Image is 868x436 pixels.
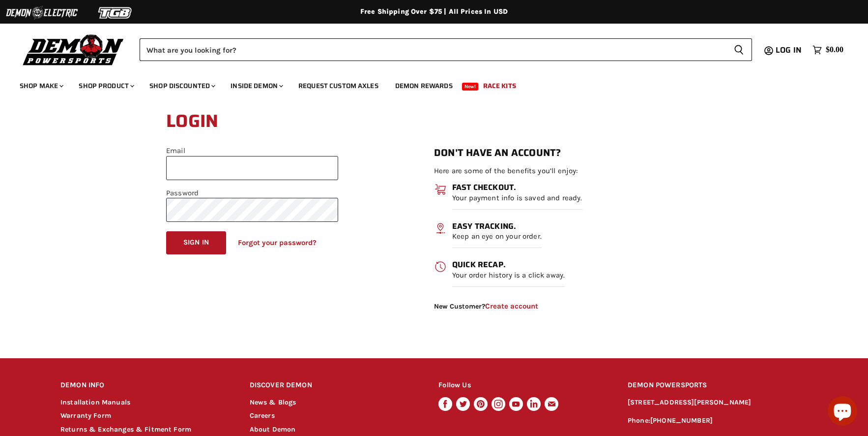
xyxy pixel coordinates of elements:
a: Inside Demon [223,76,289,96]
a: News & Blogs [250,398,296,406]
span: $0.00 [826,45,843,55]
input: Search [140,38,726,61]
img: TGB Logo 2 [79,3,152,22]
span: Log in [776,44,802,56]
div: Here are some of the benefits you’ll enjoy: [434,167,702,311]
a: Shop Discounted [142,76,221,96]
a: Log in [771,46,808,55]
a: About Demon [250,425,296,434]
h2: DISCOVER DEMON [250,374,420,397]
p: Keep an eye on your order. [452,232,542,248]
h1: Login [166,106,702,137]
a: Create account [485,302,538,311]
a: Shop Make [12,76,69,96]
img: acc-icon2_27x26.png [434,222,447,235]
img: Demon Powersports [20,32,127,67]
p: [STREET_ADDRESS][PERSON_NAME] [628,397,808,408]
button: Sign in [166,231,226,254]
h2: Don't have an account? [434,147,702,158]
p: Your payment info is saved and ready. [452,194,582,210]
p: Phone: [628,415,808,427]
img: acc-icon3_27x26.png [434,260,447,273]
span: New! [462,83,479,91]
h3: Quick recap. [452,260,565,269]
button: Search [726,38,752,61]
a: [PHONE_NUMBER] [650,416,713,425]
a: Demon Rewards [388,76,460,96]
img: Demon Electric Logo 2 [5,3,79,22]
a: Careers [250,411,275,420]
h2: DEMON INFO [60,374,231,397]
form: Product [140,38,752,61]
a: Warranty Form [60,411,111,420]
h2: DEMON POWERSPORTS [628,374,808,397]
a: Request Custom Axles [291,76,386,96]
img: acc-icon1_27x26.png [434,183,447,196]
a: Shop Product [71,76,140,96]
inbox-online-store-chat: Shopify online store chat [825,396,860,428]
a: Returns & Exchanges & Fitment Form [60,425,191,434]
div: Free Shipping Over $75 | All Prices In USD [41,7,827,16]
h3: Fast checkout. [452,183,582,192]
a: $0.00 [808,43,848,57]
a: Installation Manuals [60,398,130,406]
ul: Main menu [12,72,841,96]
a: Race Kits [476,76,523,96]
h2: Follow Us [438,374,609,397]
h3: Easy tracking. [452,222,542,231]
a: Forgot your password? [238,238,317,247]
span: New Customer? [434,302,702,311]
p: Your order history is a click away. [452,271,565,287]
